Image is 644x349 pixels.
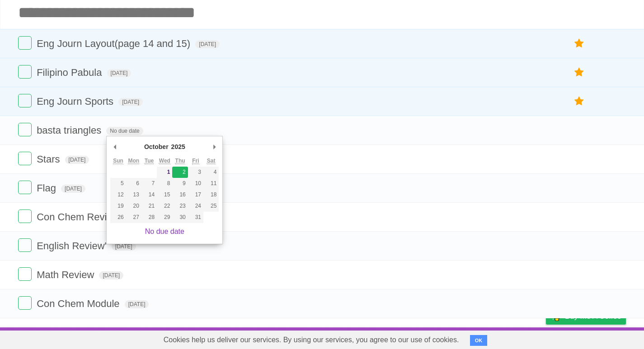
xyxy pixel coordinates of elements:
[112,242,136,251] span: [DATE]
[37,38,193,49] span: Eng Journ Layout(page 14 and 15)
[534,330,558,347] a: Privacy
[113,158,123,164] abbr: Sunday
[18,181,32,194] label: Done
[18,238,32,252] label: Done
[126,189,141,200] button: 13
[18,94,32,107] label: Done
[188,200,203,212] button: 24
[141,200,157,212] button: 21
[571,65,588,80] label: Star task
[175,158,185,164] abbr: Thursday
[470,335,488,346] button: OK
[37,240,109,251] span: English Review'
[37,125,103,136] span: basta triangles
[18,209,32,223] label: Done
[192,158,199,164] abbr: Friday
[18,65,32,79] label: Done
[203,200,219,212] button: 25
[18,152,32,165] label: Done
[18,267,32,281] label: Done
[37,269,96,280] span: Math Review
[145,228,184,235] a: No due date
[188,178,203,189] button: 10
[107,69,132,77] span: [DATE]
[571,36,588,51] label: Star task
[141,189,157,200] button: 14
[126,200,141,212] button: 20
[37,182,58,194] span: Flag
[110,200,126,212] button: 19
[126,178,141,189] button: 6
[61,185,85,193] span: [DATE]
[155,331,468,349] span: Cookies help us deliver our services. By using our services, you agree to our use of cookies.
[37,211,122,223] span: Con Chem Review
[172,189,188,200] button: 16
[207,158,216,164] abbr: Saturday
[157,178,172,189] button: 8
[110,189,126,200] button: 12
[143,140,170,154] div: October
[126,212,141,223] button: 27
[188,189,203,200] button: 17
[157,212,172,223] button: 29
[565,308,621,324] span: Buy me a coffee
[37,298,122,309] span: Con Chem Module
[172,200,188,212] button: 23
[188,212,203,223] button: 31
[203,178,219,189] button: 11
[159,158,170,164] abbr: Wednesday
[99,271,123,279] span: [DATE]
[172,178,188,189] button: 9
[172,212,188,223] button: 30
[128,158,139,164] abbr: Monday
[195,40,220,48] span: [DATE]
[110,178,126,189] button: 5
[125,300,149,308] span: [DATE]
[426,330,445,347] a: About
[141,178,157,189] button: 7
[110,140,119,154] button: Previous Month
[118,98,143,106] span: [DATE]
[106,127,143,135] span: No due date
[110,212,126,223] button: 26
[203,167,219,178] button: 4
[18,123,32,136] label: Done
[18,36,32,50] label: Done
[157,167,172,178] button: 1
[145,158,154,164] abbr: Tuesday
[203,189,219,200] button: 18
[37,96,116,107] span: Eng Journ Sports
[65,156,89,164] span: [DATE]
[37,154,62,165] span: Stars
[18,296,32,310] label: Done
[157,200,172,212] button: 22
[157,189,172,200] button: 15
[569,330,626,347] a: Suggest a feature
[37,67,104,78] span: Filipino Pabula
[141,212,157,223] button: 28
[170,140,187,154] div: 2025
[571,94,588,109] label: Star task
[503,330,523,347] a: Terms
[456,330,492,347] a: Developers
[210,140,219,154] button: Next Month
[188,167,203,178] button: 3
[172,167,188,178] button: 2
